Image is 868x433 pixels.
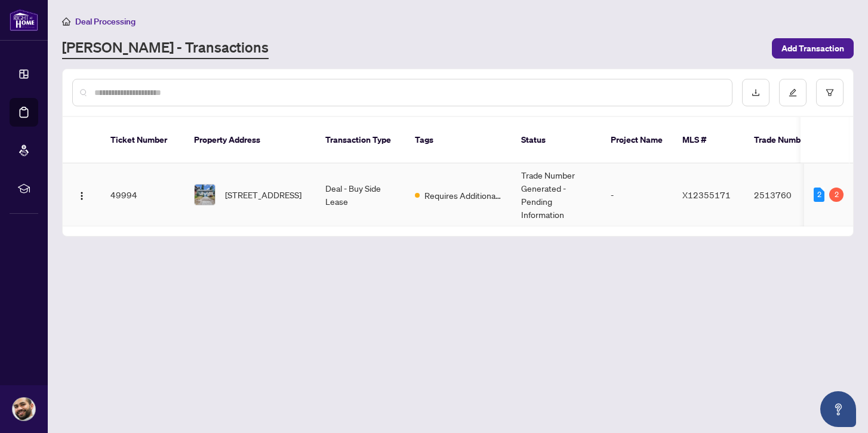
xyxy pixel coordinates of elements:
[405,117,512,164] th: Tags
[316,164,405,226] td: Deal - Buy Side Lease
[13,398,35,420] img: Profile Icon
[77,191,87,201] img: Logo
[195,185,215,205] img: thumbnail-img
[10,9,38,31] img: logo
[772,38,854,59] button: Add Transaction
[744,117,828,164] th: Trade Number
[512,164,601,226] td: Trade Number Generated - Pending Information
[225,188,301,201] span: [STREET_ADDRESS]
[816,79,844,106] button: filter
[101,117,184,164] th: Ticket Number
[424,189,502,202] span: Requires Additional Docs
[814,188,824,202] div: 2
[184,117,316,164] th: Property Address
[673,117,744,164] th: MLS #
[512,117,601,164] th: Status
[101,164,184,226] td: 49994
[829,188,844,202] div: 2
[742,79,769,106] button: download
[744,164,828,226] td: 2513760
[62,38,269,59] a: [PERSON_NAME] - Transactions
[601,164,673,226] td: -
[62,17,70,26] span: home
[316,117,405,164] th: Transaction Type
[752,88,760,97] span: download
[682,189,731,200] span: X12355171
[779,79,807,106] button: edit
[781,39,844,58] span: Add Transaction
[826,88,834,97] span: filter
[789,88,797,97] span: edit
[75,16,136,27] span: Deal Processing
[820,391,856,427] button: Open asap
[72,185,91,204] button: Logo
[601,117,673,164] th: Project Name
